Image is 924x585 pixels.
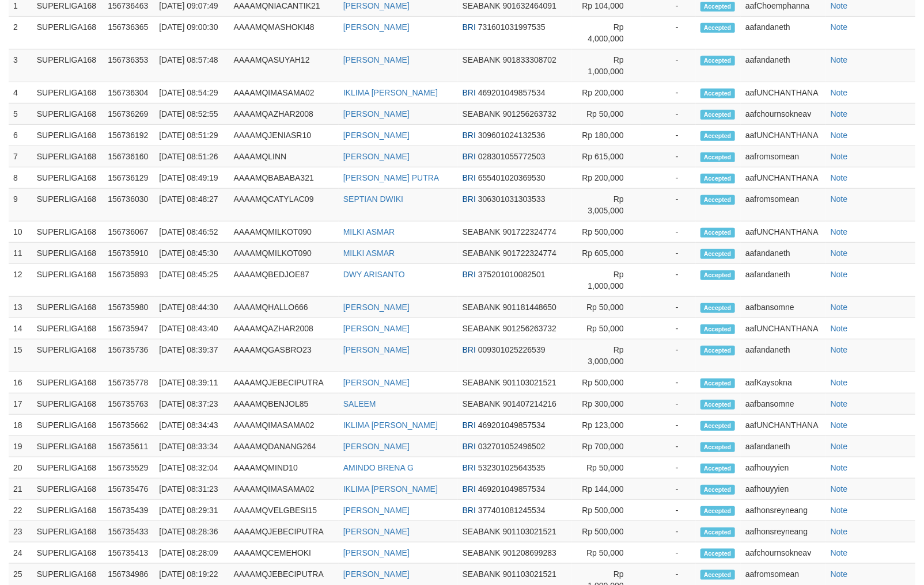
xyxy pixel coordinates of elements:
td: [DATE] 08:33:34 [154,436,229,457]
td: SUPERLIGA168 [32,49,104,82]
span: SEABANK [463,324,501,333]
td: 18 [9,415,32,436]
td: 21 [9,479,32,500]
td: - [641,82,696,104]
td: aafchournsokneav [741,104,826,125]
td: 156736067 [103,221,154,243]
td: AAAAMQJEBECIPUTRA [229,372,339,393]
span: Accepted [700,324,735,334]
td: [DATE] 08:49:19 [154,167,229,189]
a: [PERSON_NAME] [343,22,410,32]
a: [PERSON_NAME] [343,324,410,333]
td: 156735763 [103,393,154,415]
a: [PERSON_NAME] [343,303,410,312]
td: 14 [9,318,32,339]
td: [DATE] 08:44:30 [154,297,229,318]
span: Accepted [700,400,735,410]
td: [DATE] 08:45:25 [154,264,229,297]
a: Note [831,399,848,408]
span: 655401020369530 [478,173,546,182]
td: 156735947 [103,318,154,339]
td: Rp 180,000 [572,125,641,146]
td: 156736030 [103,189,154,221]
a: Note [831,227,848,236]
td: AAAAMQHALLO666 [229,297,339,318]
td: SUPERLIGA168 [32,297,104,318]
td: SUPERLIGA168 [32,479,104,500]
td: 2 [9,17,32,49]
span: Accepted [700,195,735,205]
td: [DATE] 08:39:37 [154,339,229,372]
td: AAAAMQAZHAR2008 [229,104,339,125]
td: [DATE] 08:57:48 [154,49,229,82]
span: Accepted [700,23,735,33]
td: - [641,146,696,167]
td: SUPERLIGA168 [32,82,104,104]
td: - [641,189,696,221]
a: Note [831,506,848,515]
td: SUPERLIGA168 [32,318,104,339]
td: 156735662 [103,415,154,436]
td: [DATE] 08:43:40 [154,318,229,339]
td: SUPERLIGA168 [32,500,104,521]
span: Accepted [700,506,735,516]
td: SUPERLIGA168 [32,221,104,243]
td: AAAAMQJEBECIPUTRA [229,521,339,542]
td: aafandaneth [741,264,826,297]
a: [PERSON_NAME] [343,55,410,64]
a: [PERSON_NAME] [343,152,410,161]
td: aafUNCHANTHANA [741,125,826,146]
td: - [641,243,696,264]
td: Rp 300,000 [572,393,641,415]
a: Note [831,1,848,10]
a: IKLIMA [PERSON_NAME] [343,484,438,494]
a: Note [831,131,848,140]
a: Note [831,248,848,258]
td: Rp 200,000 [572,167,641,189]
td: SUPERLIGA168 [32,146,104,167]
td: - [641,104,696,125]
td: [DATE] 08:32:04 [154,457,229,479]
td: - [641,436,696,457]
td: 156735736 [103,339,154,372]
td: aafUNCHANTHANA [741,415,826,436]
span: Accepted [700,421,735,431]
td: AAAAMQJENIASR10 [229,125,339,146]
span: 377401081245534 [478,506,546,515]
a: Note [831,324,848,333]
td: 5 [9,104,32,125]
td: aafromsomean [741,146,826,167]
span: BRI [463,484,476,494]
td: AAAAMQAZHAR2008 [229,318,339,339]
a: [PERSON_NAME] [343,548,410,557]
span: Accepted [700,303,735,313]
td: - [641,49,696,82]
td: 156736353 [103,49,154,82]
td: - [641,167,696,189]
td: AAAAMQBEDJOE87 [229,264,339,297]
span: 901833308702 [503,55,556,64]
span: Accepted [700,270,735,280]
span: 901722324774 [503,248,556,258]
td: 22 [9,500,32,521]
span: 032701052496502 [478,442,546,451]
a: Note [831,270,848,279]
td: AAAAMQCATYLAC09 [229,189,339,221]
td: aafandaneth [741,17,826,49]
a: Note [831,173,848,182]
span: BRI [463,506,476,515]
td: 156735910 [103,243,154,264]
span: SEABANK [463,227,501,236]
a: [PERSON_NAME] [343,345,410,354]
td: Rp 144,000 [572,479,641,500]
td: [DATE] 08:39:11 [154,372,229,393]
td: aafhonsreyneang [741,500,826,521]
span: 901722324774 [503,227,556,236]
a: [PERSON_NAME] [343,1,410,10]
td: 13 [9,297,32,318]
td: 9 [9,189,32,221]
span: BRI [463,173,476,182]
td: SUPERLIGA168 [32,125,104,146]
span: Accepted [700,2,735,12]
td: Rp 615,000 [572,146,641,167]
